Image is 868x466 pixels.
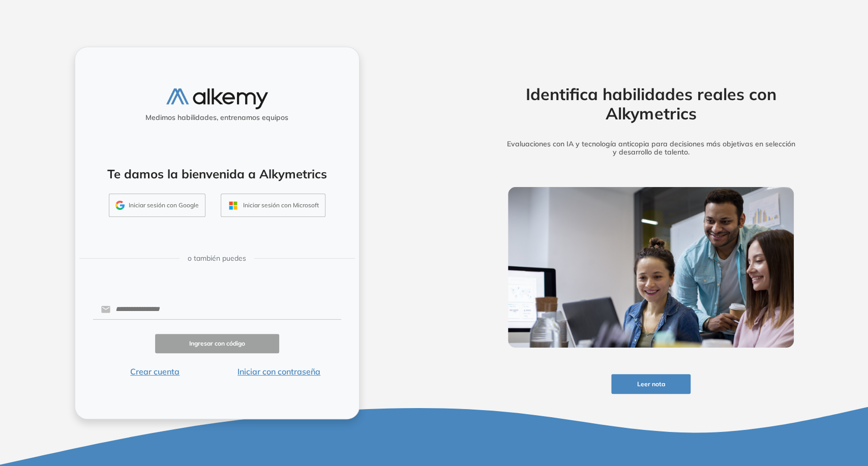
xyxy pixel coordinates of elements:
[115,201,125,210] img: GMAIL_ICON
[492,140,810,157] h5: Evaluaciones con IA y tecnología anticopia para decisiones más objetivas en selección y desarroll...
[227,200,239,211] img: OUTLOOK_ICON
[685,348,868,466] iframe: Chat Widget
[109,194,205,217] button: Iniciar sesión con Google
[685,348,868,466] div: Widget de chat
[88,167,346,181] h4: Te damos la bienvenida a Alkymetrics
[155,334,279,354] button: Ingresar con código
[79,113,355,122] h5: Medimos habilidades, entrenamos equipos
[166,88,268,109] img: logo-alkemy
[492,84,810,123] h2: Identifica habilidades reales con Alkymetrics
[611,374,691,394] button: Leer nota
[217,365,341,378] button: Iniciar con contraseña
[221,194,325,217] button: Iniciar sesión con Microsoft
[93,365,217,378] button: Crear cuenta
[188,253,246,264] span: o también puedes
[508,187,794,348] img: img-more-info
